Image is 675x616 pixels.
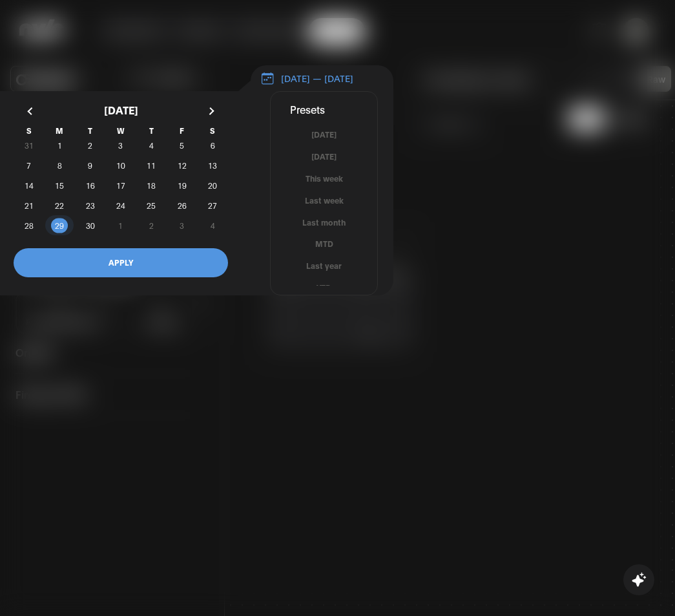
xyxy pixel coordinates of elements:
[208,174,217,197] span: 20
[208,154,217,177] span: 13
[86,194,95,217] span: 23
[167,126,197,135] span: F
[149,134,154,157] span: 4
[88,154,92,177] span: 9
[180,134,184,157] span: 5
[136,155,167,175] button: 11
[75,135,105,155] button: 2
[14,248,228,277] button: APPLY
[44,135,74,155] button: 1
[57,134,62,157] span: 1
[271,260,377,272] button: Last year
[271,282,377,294] button: YTD
[116,194,125,217] span: 24
[86,174,95,197] span: 16
[198,135,228,155] button: 6
[198,195,228,215] button: 27
[198,175,228,195] button: 20
[14,126,44,135] span: S
[116,174,125,197] span: 17
[178,154,187,177] span: 12
[136,126,167,135] span: T
[198,126,228,135] span: S
[75,215,105,235] button: 30
[167,195,197,215] button: 26
[167,155,197,175] button: 12
[271,129,377,141] button: [DATE]
[147,154,156,177] span: 11
[178,194,187,217] span: 26
[260,71,275,85] img: Calendar
[116,154,125,177] span: 10
[147,194,156,217] span: 25
[14,93,228,127] div: [DATE]
[75,155,105,175] button: 9
[271,101,377,117] div: Presets
[44,215,74,235] button: 29
[86,214,95,237] span: 30
[88,134,92,157] span: 2
[25,214,34,237] span: 28
[271,151,377,163] button: [DATE]
[55,194,64,217] span: 22
[75,195,105,215] button: 23
[136,175,167,195] button: 18
[75,126,105,135] span: T
[105,175,136,195] button: 17
[44,195,74,215] button: 22
[136,195,167,215] button: 25
[211,134,215,157] span: 6
[57,154,62,177] span: 8
[44,126,74,135] span: M
[167,175,197,195] button: 19
[105,135,136,155] button: 3
[198,155,228,175] button: 13
[271,238,377,250] button: MTD
[25,174,34,197] span: 14
[14,175,44,195] button: 14
[105,195,136,215] button: 24
[271,195,377,207] button: Last week
[147,174,156,197] span: 18
[251,65,393,92] button: [DATE] — [DATE]
[208,194,217,217] span: 27
[105,155,136,175] button: 10
[271,217,377,229] button: Last month
[167,135,197,155] button: 5
[26,154,31,177] span: 7
[25,194,34,217] span: 21
[118,134,123,157] span: 3
[14,215,44,235] button: 28
[44,155,74,175] button: 8
[136,135,167,155] button: 4
[271,173,377,185] button: This week
[178,174,187,197] span: 19
[105,126,136,135] span: W
[14,195,44,215] button: 21
[75,175,105,195] button: 16
[44,175,74,195] button: 15
[55,214,64,237] span: 29
[14,155,44,175] button: 7
[55,174,64,197] span: 15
